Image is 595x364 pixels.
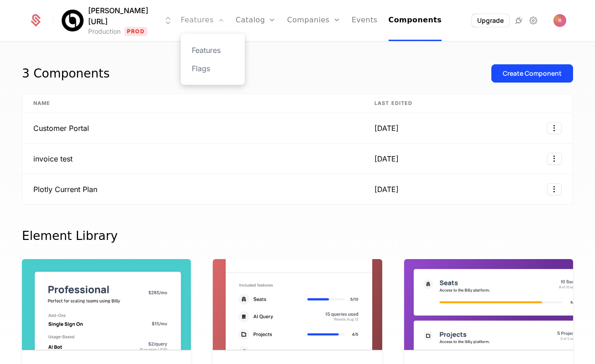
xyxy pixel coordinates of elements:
[62,10,84,31] img: Billy.ai
[22,227,573,245] div: Element Library
[22,113,363,144] td: Customer Portal
[553,14,566,27] button: Open user button
[374,153,416,164] div: [DATE]
[374,184,416,195] div: [DATE]
[491,64,573,83] button: Create Component
[22,174,363,204] td: Plotly Current Plan
[547,153,562,165] button: Select action
[472,14,509,27] button: Upgrade
[22,64,110,83] div: 3 Components
[192,63,234,74] a: Flags
[513,15,524,26] a: Integrations
[528,15,539,26] a: Settings
[64,5,174,36] button: Select environment
[22,144,363,174] td: invoice test
[503,69,562,78] div: Create Component
[192,45,234,56] a: Features
[553,14,566,27] img: Ryan
[374,123,416,134] div: [DATE]
[88,27,121,36] div: Production
[88,5,153,27] span: [PERSON_NAME][URL]
[547,183,562,195] button: Select action
[363,94,427,113] th: Last edited
[22,94,363,113] th: Name
[547,122,562,134] button: Select action
[124,27,147,36] span: Prod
